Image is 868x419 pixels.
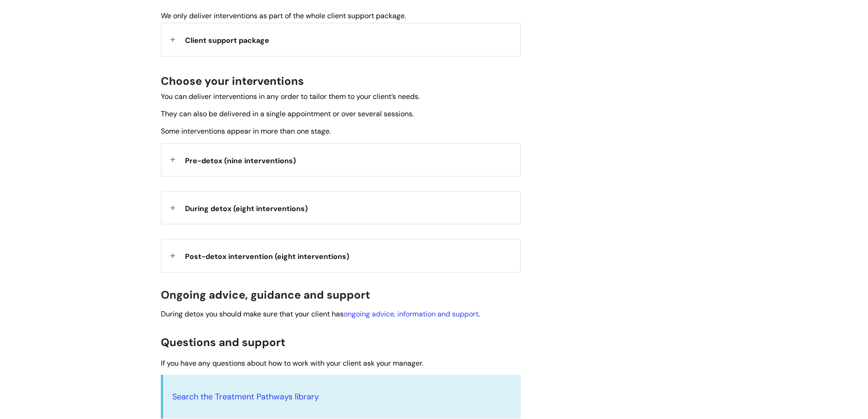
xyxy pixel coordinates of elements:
span: You can deliver interventions in any order to tailor them to your client’s needs. [161,92,420,101]
span: Pre-detox (nine interventions) [185,156,296,166]
span: Some interventions appear in more than one stage. [161,126,331,136]
span: Choose your interventions [161,74,304,88]
span: Post-detox intervention (eight interventions) [185,252,349,261]
span: During detox (eight interventions) [185,204,308,213]
span: During detox you should make sure that your client has . [161,309,480,319]
span: Client support package [185,36,269,45]
a: Search the Treatment Pathways library [172,391,319,402]
span: We only deliver interventions as part of the whole client support package. [161,11,406,21]
span: If you have any questions about how to work with your client ask your manager. [161,358,423,368]
span: They can also be delivered in a single appointment or over several sessions. [161,109,414,119]
span: Ongoing advice, guidance and support [161,288,370,302]
a: ongoing advice, information and support [344,309,478,319]
span: Questions and support [161,335,285,349]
